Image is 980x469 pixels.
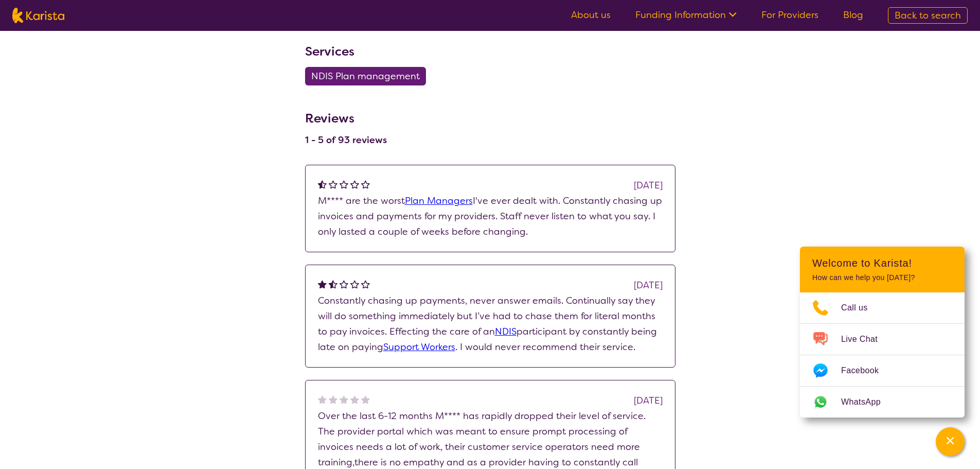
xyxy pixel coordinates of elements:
span: Back to search [895,9,961,22]
button: Channel Menu [936,427,965,456]
img: nonereviewstar [329,395,337,404]
img: emptystar [361,280,370,288]
a: About us [571,9,611,21]
img: halfstar [318,180,327,188]
a: Web link opens in a new tab. [800,387,965,418]
span: Call us [841,300,880,316]
img: nonereviewstar [340,395,348,404]
img: emptystar [350,180,359,188]
div: [DATE] [634,393,663,408]
a: For Providers [761,9,818,21]
div: Channel Menu [800,247,965,418]
ul: Choose channel [800,292,965,418]
span: Facebook [841,363,891,378]
p: M**** are the worst I've ever dealt with. Constantly chasing up invoices and payments for my prov... [318,193,663,239]
a: NDIS Plan management [305,70,432,82]
img: emptystar [340,280,348,288]
h2: Welcome to Karista! [812,257,952,269]
a: Support Workers [383,341,455,353]
a: NDIS [495,325,516,338]
img: nonereviewstar [318,395,327,404]
div: [DATE] [634,277,663,293]
a: Blog [843,9,863,21]
a: Funding Information [635,9,737,21]
img: halfstar [329,280,337,288]
h4: 1 - 5 of 93 reviews [305,134,387,146]
p: How can we help you [DATE]? [812,273,952,282]
img: fullstar [318,280,327,288]
img: Karista logo [12,8,64,23]
a: Back to search [888,7,968,24]
img: emptystar [361,180,370,188]
img: emptystar [329,180,337,188]
img: nonereviewstar [350,395,359,404]
img: emptystar [350,280,359,288]
img: emptystar [340,180,348,188]
a: Plan Managers [405,195,473,207]
span: Live Chat [841,332,890,347]
img: nonereviewstar [361,395,370,404]
h3: Services [305,42,675,61]
span: NDIS Plan management [311,67,420,85]
div: [DATE] [634,178,663,193]
h3: Reviews [305,104,387,128]
p: Constantly chasing up payments, never answer emails. Continually say they will do something immed... [318,293,663,355]
span: WhatsApp [841,394,893,410]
